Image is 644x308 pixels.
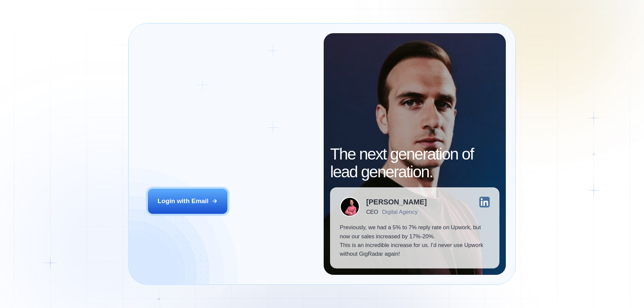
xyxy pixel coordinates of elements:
p: Previously, we had a 5% to 7% reply rate on Upwork, but now our sales increased by 17%-20%. This ... [340,223,490,259]
div: [PERSON_NAME] [366,198,427,206]
div: CEO [366,209,378,215]
button: Login with Email [148,189,228,213]
div: Digital Agency [382,209,418,215]
div: Login with Email [158,197,209,205]
h2: The next generation of lead generation. [330,145,499,181]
